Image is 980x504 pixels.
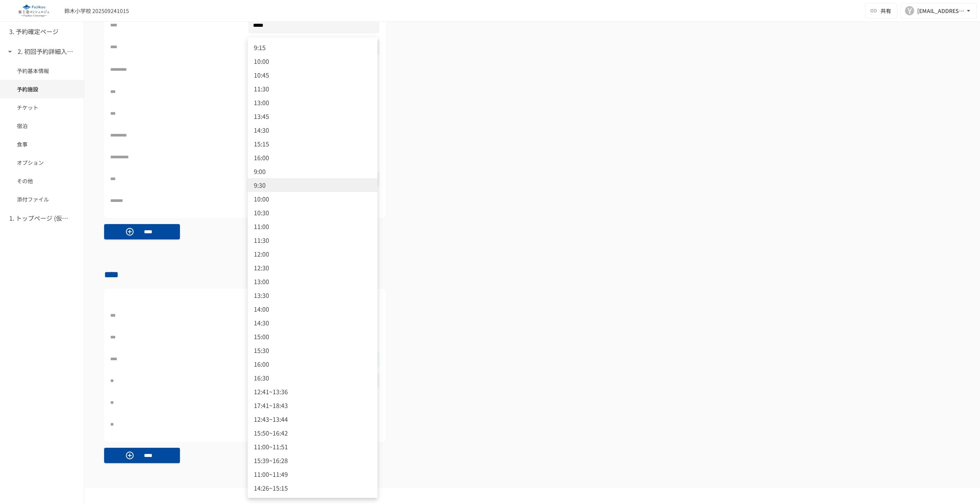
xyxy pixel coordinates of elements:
[248,192,377,206] li: 10:00
[248,41,377,54] li: 9:15
[248,233,377,247] li: 11:30
[248,68,377,82] li: 10:45
[248,288,377,302] li: 13:30
[248,398,377,412] li: 17:41~18:43
[248,219,377,233] li: 11:00
[248,481,377,495] li: 14:26~15:15
[248,316,377,330] li: 14:30
[248,440,377,454] li: 11:00~11:51
[248,247,377,261] li: 12:00
[248,164,377,178] li: 9:00
[248,123,377,137] li: 14:30
[248,426,377,440] li: 15:50~16:42
[248,371,377,385] li: 16:30
[248,178,377,192] li: 9:30
[248,454,377,467] li: 15:39~16:28
[248,261,377,275] li: 12:30
[248,412,377,426] li: 12:43~13:44
[248,385,377,398] li: 12:41~13:36
[248,109,377,123] li: 13:45
[248,343,377,357] li: 15:30
[248,330,377,343] li: 15:00
[248,151,377,164] li: 16:00
[248,82,377,96] li: 11:30
[248,357,377,371] li: 16:00
[248,302,377,316] li: 14:00
[248,96,377,109] li: 13:00
[248,206,377,219] li: 10:30
[248,275,377,288] li: 13:00
[248,54,377,68] li: 10:00
[248,467,377,481] li: 11:00~11:49
[248,137,377,151] li: 15:15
